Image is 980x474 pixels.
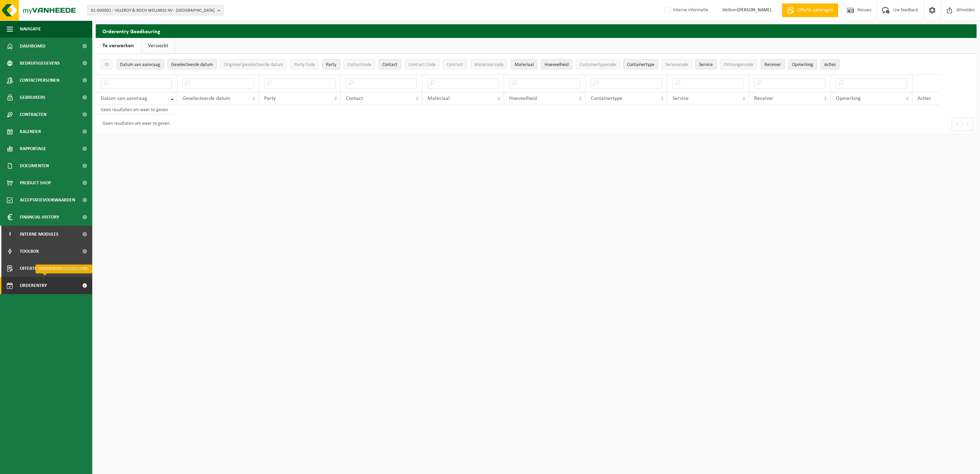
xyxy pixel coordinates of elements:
[952,117,963,131] button: Previous
[917,96,931,101] span: Acties
[576,59,620,69] button: ContainertypecodeContainertypecode: Activate to sort
[820,59,840,69] button: Acties
[20,38,45,55] span: Dashboard
[382,62,397,67] span: Contact
[20,243,39,260] span: Toolbox
[120,62,160,67] span: Datum van aanvraag
[761,59,785,69] button: ReceiverReceiver: Activate to sort
[105,62,109,67] span: ID
[509,96,537,101] span: Hoeveelheid
[326,62,336,67] span: Party
[405,59,439,69] button: Contract CodeContract Code: Activate to sort
[824,62,836,67] span: Acties
[224,62,283,67] span: Origineel geselecteerde datum
[346,96,363,101] span: Contact
[591,96,622,101] span: Containertype
[20,226,58,243] span: Interne modules
[545,62,569,67] span: Hoeveelheid
[737,8,772,13] strong: [PERSON_NAME]
[796,7,835,14] span: Offerte aanvragen
[443,59,467,69] button: ContractContract: Activate to sort
[96,38,141,54] a: Te verwerken
[20,174,51,192] span: Product Shop
[20,21,41,38] span: Navigatie
[427,96,450,101] span: Materiaal
[347,62,371,67] span: Contactcode
[580,62,616,67] span: Containertypecode
[20,72,59,89] span: Contactpersonen
[20,140,46,157] span: Rapportage
[171,62,213,67] span: Geselecteerde datum
[665,62,688,67] span: Servicecode
[623,59,658,69] button: ContainertypeContainertype: Activate to sort
[836,96,861,101] span: Opmerking
[220,59,287,69] button: Origineel geselecteerde datumOrigineel geselecteerde datum: Activate to sort
[541,59,572,69] button: HoeveelheidHoeveelheid: Activate to sort
[788,59,817,69] button: OpmerkingOpmerking: Activate to sort
[511,59,537,69] button: MateriaalMateriaal: Activate to sort
[764,62,781,67] span: Receiver
[724,62,753,67] span: Ontvangercode
[20,157,49,174] span: Documenten
[408,62,436,67] span: Contract Code
[141,38,175,54] a: Verwerkt
[96,105,173,115] td: Geen resultaten om weer te geven
[182,96,230,101] span: Geselecteerde datum
[322,59,340,69] button: PartyParty: Activate to sort
[792,62,813,67] span: Opmerking
[471,59,507,69] button: Materiaal codeMateriaal code: Activate to sort
[20,55,60,72] span: Bedrijfsgegevens
[20,209,59,226] span: Financial History
[447,62,463,67] span: Contract
[99,118,169,130] div: Geen resultaten om weer te geven
[343,59,375,69] button: ContactcodeContactcode: Activate to sort
[20,89,45,106] span: Gebruikers
[963,117,973,131] button: Next
[264,96,276,101] span: Party
[515,62,534,67] span: Materiaal
[294,62,315,67] span: Party Code
[754,96,774,101] span: Receiver
[91,5,215,16] span: 01-000001 - VILLEROY & BOCH WELLNESS NV - [GEOGRAPHIC_DATA]
[116,59,164,69] button: Datum van aanvraagDatum van aanvraag: Activate to remove sorting
[699,62,713,67] span: Service
[20,260,63,277] span: Offerte aanvragen
[662,59,692,69] button: ServicecodeServicecode: Activate to sort
[101,96,147,101] span: Datum van aanvraag
[20,192,75,209] span: Acceptatievoorwaarden
[167,59,217,69] button: Geselecteerde datumGeselecteerde datum: Activate to sort
[672,96,689,101] span: Service
[720,59,757,69] button: OntvangercodeOntvangercode: Activate to sort
[290,59,319,69] button: Party CodeParty Code: Activate to sort
[96,24,977,38] h2: Orderentry Goedkeuring
[663,5,708,15] label: Interne informatie
[20,106,46,123] span: Contracten
[627,62,654,67] span: Containertype
[474,62,504,67] span: Materiaal code
[695,59,717,69] button: ServiceService: Activate to sort
[7,226,13,243] span: I
[87,5,224,15] button: 01-000001 - VILLEROY & BOCH WELLNESS NV - [GEOGRAPHIC_DATA]
[101,59,113,69] button: IDID: Activate to sort
[20,277,77,294] span: Orderentry Goedkeuring
[20,123,41,140] span: Kalender
[782,3,838,17] a: Offerte aanvragen
[379,59,401,69] button: ContactContact: Activate to sort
